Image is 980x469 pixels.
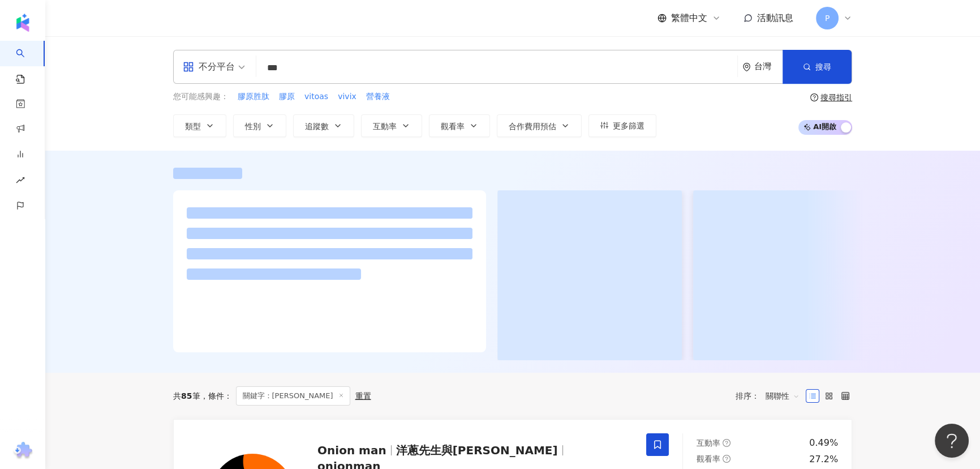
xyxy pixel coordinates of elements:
button: 互動率 [361,114,422,137]
div: 27.2% [809,453,838,466]
span: 洋蔥先生與[PERSON_NAME] [396,444,558,457]
a: search [16,41,38,85]
div: 0.49% [809,437,838,449]
button: 追蹤數 [293,114,354,137]
div: 重置 [355,391,371,400]
button: 膠原胜肽 [237,91,270,103]
span: 性別 [245,122,261,131]
button: vivix [337,91,357,103]
span: 您可能感興趣： [173,91,229,103]
span: 合作費用預估 [509,122,556,131]
div: 台灣 [754,62,783,71]
span: environment [742,63,751,71]
span: 搜尋 [815,62,831,71]
button: 性別 [233,114,286,137]
span: 觀看率 [441,122,465,131]
button: 觀看率 [429,114,490,137]
button: 類型 [173,114,226,137]
span: question-circle [723,439,730,447]
span: 85 [181,391,192,400]
span: 條件 ： [200,391,231,400]
div: 共 筆 [173,391,200,400]
span: Onion man [317,444,386,457]
span: 活動訊息 [757,12,793,23]
span: 繁體中文 [671,12,707,24]
span: appstore [183,61,194,73]
span: 類型 [185,122,201,131]
span: 營養液 [366,91,390,103]
span: vitoas [304,91,328,103]
button: 更多篩選 [588,114,656,137]
div: 搜尋指引 [820,93,852,102]
span: 更多篩選 [613,121,644,130]
span: question-circle [810,93,818,101]
span: 關鍵字：[PERSON_NAME] [236,386,350,406]
button: 膠原 [278,91,295,103]
span: 互動率 [373,122,397,131]
span: 膠原 [279,91,295,103]
span: 追蹤數 [305,122,329,131]
img: chrome extension [12,442,34,460]
button: 合作費用預估 [497,114,582,137]
span: rise [16,169,25,194]
span: 互動率 [697,438,720,447]
span: P [825,12,829,24]
span: vivix [338,91,356,103]
div: 不分平台 [183,58,235,76]
span: question-circle [723,455,730,463]
span: 關聯性 [766,387,800,405]
span: 膠原胜肽 [238,91,269,103]
div: 排序： [736,387,806,405]
button: vitoas [304,91,329,103]
span: 觀看率 [697,454,720,463]
img: logo icon [14,14,32,32]
iframe: Help Scout Beacon - Open [935,424,969,458]
button: 搜尋 [783,50,852,84]
button: 營養液 [366,91,390,103]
